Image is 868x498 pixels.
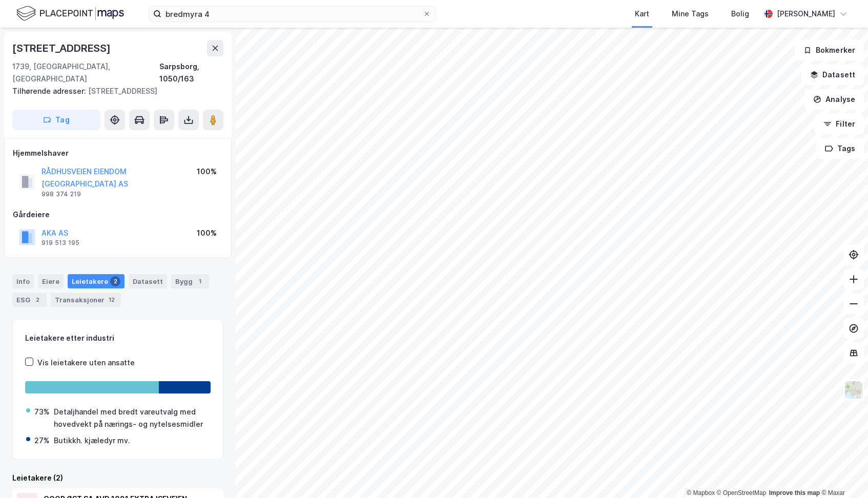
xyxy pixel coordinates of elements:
img: logo.f888ab2527a4732fd821a326f86c7f29.svg [16,5,124,23]
div: Kontrollprogram for chat [817,449,868,498]
div: 2 [32,295,43,305]
button: Tags [816,138,864,159]
button: Bokmerker [795,40,864,60]
div: Eiere [38,274,64,288]
div: Gårdeiere [13,209,223,221]
div: Vis leietakere uten ansatte [37,357,135,369]
div: Info [12,274,34,288]
div: 27% [34,434,50,447]
div: [PERSON_NAME] [777,8,835,20]
img: Z [844,380,863,400]
button: Datasett [801,65,864,85]
a: OpenStreetMap [717,489,767,496]
div: 100% [197,165,217,178]
div: Sarpsborg, 1050/163 [159,60,223,85]
div: 1739, [GEOGRAPHIC_DATA], [GEOGRAPHIC_DATA] [12,60,159,85]
div: Leietakere [68,274,125,288]
div: Datasett [129,274,167,288]
span: Tilhørende adresser: [12,87,88,95]
button: Tag [12,110,100,130]
div: 1 [195,276,205,286]
a: Improve this map [769,489,820,496]
div: Mine Tags [672,8,709,20]
button: Analyse [804,89,864,110]
div: 73% [34,406,50,418]
div: [STREET_ADDRESS] [12,85,215,97]
input: Søk på adresse, matrikkel, gårdeiere, leietakere eller personer [161,6,423,22]
div: Detaljhandel med bredt vareutvalg med hovedvekt på nærings- og nytelsesmidler [54,406,210,430]
div: Butikkh. kjæledyr mv. [54,434,130,447]
div: Bygg [171,274,209,288]
div: 100% [197,227,217,239]
div: Bolig [731,8,749,20]
a: Mapbox [687,489,715,496]
div: ESG [12,293,47,307]
div: Hjemmelshaver [13,147,223,159]
iframe: Chat Widget [817,449,868,498]
div: Kart [635,8,649,20]
div: Leietakere etter industri [25,332,211,344]
div: 12 [107,295,117,305]
div: Leietakere (2) [12,472,223,484]
div: 919 513 195 [42,239,79,247]
button: Filter [815,114,864,134]
div: Transaksjoner [51,293,121,307]
div: [STREET_ADDRESS] [12,40,113,56]
div: 998 374 219 [42,190,81,198]
div: 2 [110,276,120,286]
